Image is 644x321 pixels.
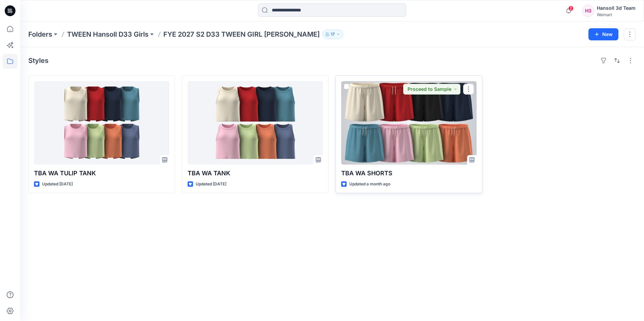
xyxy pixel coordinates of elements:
[341,169,477,178] p: TBA WA SHORTS
[34,81,169,165] a: TBA WA TULIP TANK
[597,12,636,17] div: Walmart
[188,81,323,165] a: TBA WA TANK
[28,57,49,65] h4: Styles
[163,30,320,39] p: FYE 2027 S2 D33 TWEEN GIRL [PERSON_NAME]
[67,30,149,39] a: TWEEN Hansoll D33 Girls
[34,169,169,178] p: TBA WA TULIP TANK
[331,31,335,38] p: 17
[188,169,323,178] p: TBA WA TANK
[322,30,343,39] button: 17
[588,28,618,40] button: New
[196,181,226,188] p: Updated [DATE]
[568,6,574,11] span: 2
[341,81,477,165] a: TBA WA SHORTS
[42,181,73,188] p: Updated [DATE]
[597,4,636,12] div: Hansoll 3d Team
[349,181,390,188] p: Updated a month ago
[582,5,594,17] div: H3
[28,30,52,39] a: Folders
